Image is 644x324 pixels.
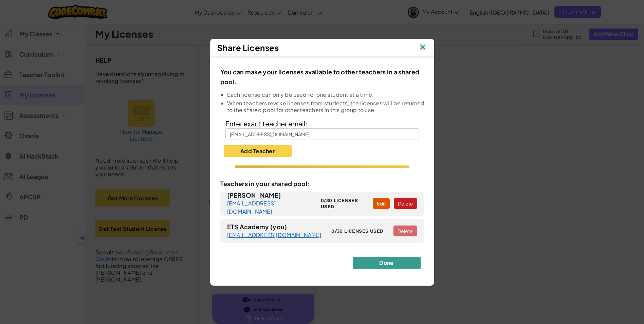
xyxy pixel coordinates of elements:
span: ETS Academy (you) [227,223,321,231]
button: Add Teacher [224,145,292,157]
li: Each license can only be used for one student at a time. [227,91,431,98]
span: 0/30 licenses used [331,228,383,234]
span: [PERSON_NAME] [227,191,321,199]
button: Done [353,257,421,269]
button: Edit [373,198,390,209]
span: Teachers in your shared pool: [220,180,310,187]
span: You can make your licenses available to other teachers in a shared pool. [220,68,420,86]
span: Share Licenses [217,42,279,53]
span: Enter exact teacher email: [225,119,308,128]
button: Delete [394,198,417,209]
a: [EMAIL_ADDRESS][DOMAIN_NAME] [227,231,321,239]
a: [EMAIL_ADDRESS][DOMAIN_NAME] [227,199,321,216]
img: IconClose.svg [418,42,427,53]
li: When teachers revoke licenses from students, the licenses will be returned to the shared pool for... [227,100,431,113]
span: 0/30 licenses used [321,197,373,210]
